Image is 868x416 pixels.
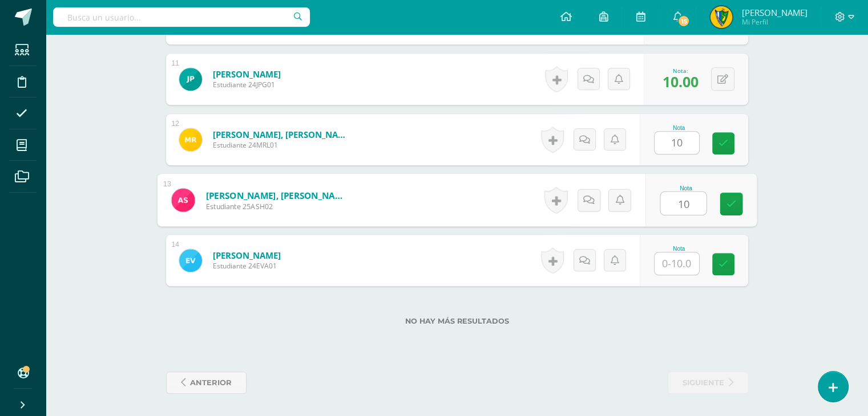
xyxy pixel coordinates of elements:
input: 0-10.0 [655,252,699,275]
img: ce13ad643963d8f6f13ec1c16429940a.png [179,128,202,151]
span: 15 [677,15,690,27]
a: [PERSON_NAME], [PERSON_NAME] [213,129,350,140]
div: Nota [654,125,704,131]
input: 0-10.0 [660,192,706,215]
span: Estudiante 24EVA01 [213,261,281,271]
span: siguiente [683,372,724,393]
a: anterior [166,372,247,394]
img: b45a56790b59e601bc85e1258fd23f3a.png [179,249,202,272]
div: Nota [660,185,712,191]
div: Nota: [663,67,699,75]
input: Busca un usuario... [53,7,310,27]
a: [PERSON_NAME], [PERSON_NAME] [205,189,346,201]
img: a1d4a7a7f169ab172c26aaa4366ec9a8.png [179,68,202,91]
span: Mi Perfil [741,17,807,27]
span: anterior [190,372,232,393]
label: No hay más resultados [166,317,748,325]
a: [PERSON_NAME] [213,250,281,261]
img: e7076b6ad141314fb4e79a54a705bee0.png [171,188,195,211]
span: [PERSON_NAME] [741,7,807,18]
span: Estudiante 24JPG01 [213,80,281,89]
div: Nota [654,246,704,252]
img: b37851fad9e4161bae60e6edfa45055e.png [710,6,733,28]
span: Estudiante 25ASH02 [205,201,346,211]
input: 0-10.0 [655,132,699,154]
span: Estudiante 24MRL01 [213,140,350,150]
span: 10.00 [663,72,699,91]
a: [PERSON_NAME] [213,68,281,80]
